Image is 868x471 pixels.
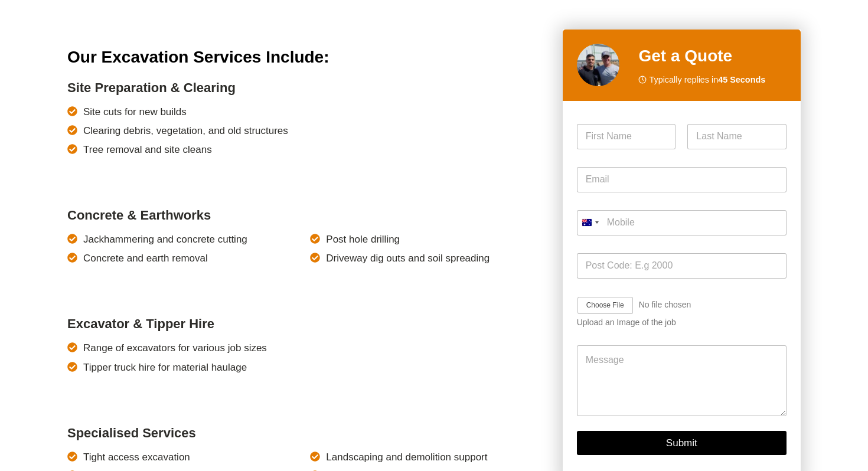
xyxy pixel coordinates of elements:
h2: Our Excavation Services Include: [67,45,544,70]
span: Range of excavators for various job sizes [83,340,267,356]
span: Post hole drilling [326,231,400,247]
input: Mobile [577,210,787,235]
h4: Concrete & Earthworks [67,205,544,225]
input: Post Code: E.g 2000 [577,253,787,279]
span: Tipper truck hire for material haulage [83,359,247,375]
input: First Name [577,124,676,149]
strong: 45 Seconds [718,75,765,84]
span: Tree removal and site cleans [83,142,212,158]
h4: Excavator & Tipper Hire [67,314,544,333]
span: Jackhammering and concrete cutting [83,231,247,247]
h4: Specialised Services [67,423,544,443]
div: Upload an Image of the job [577,318,787,328]
span: Site cuts for new builds [83,104,187,120]
span: Concrete and earth removal [83,250,208,266]
button: Selected country [577,210,603,235]
span: Driveway dig outs and soil spreading [326,250,490,266]
h2: Get a Quote [638,44,787,68]
input: Last Name [687,124,787,149]
input: Email [577,167,787,192]
span: Typically replies in [649,73,765,87]
span: Clearing debris, vegetation, and old structures [83,123,288,139]
span: Landscaping and demolition support [326,449,487,465]
span: Tight access excavation [83,449,190,465]
button: Submit [577,431,787,456]
h4: Site Preparation & Clearing [67,78,544,97]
